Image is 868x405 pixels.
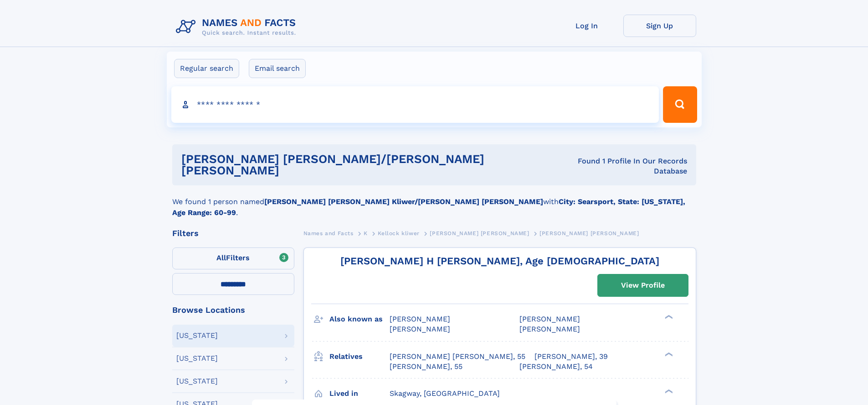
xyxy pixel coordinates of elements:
div: [US_STATE] [176,332,218,339]
a: [PERSON_NAME] [PERSON_NAME], 55 [390,352,525,362]
div: [US_STATE] [176,355,218,362]
a: View Profile [598,274,688,296]
span: [PERSON_NAME] [390,315,450,323]
a: Sign Up [623,15,696,37]
div: We found 1 person named with . [172,185,696,218]
label: Email search [249,59,306,78]
span: K [364,230,368,237]
div: ❯ [663,351,673,357]
a: [PERSON_NAME], 39 [534,352,608,362]
div: Filters [172,229,294,237]
label: Regular search [174,59,239,78]
div: [US_STATE] [176,378,218,385]
h3: Lived in [329,386,390,401]
span: Skagway, [GEOGRAPHIC_DATA] [390,389,500,398]
img: Logo Names and Facts [172,15,303,39]
span: [PERSON_NAME] [390,325,450,333]
a: K [364,227,368,239]
input: search input [171,86,659,123]
h1: [PERSON_NAME] [PERSON_NAME]/[PERSON_NAME] [PERSON_NAME] [181,153,554,176]
span: Kellock kliwer [378,230,419,237]
b: City: Searsport, State: [US_STATE], Age Range: 60-99 [172,197,685,217]
a: Log In [550,15,623,37]
span: [PERSON_NAME] [PERSON_NAME] [539,230,639,237]
div: Found 1 Profile In Our Records Database [554,156,687,176]
span: [PERSON_NAME] [519,315,580,323]
div: Browse Locations [172,306,294,314]
b: [PERSON_NAME] [PERSON_NAME] Kliwer/[PERSON_NAME] [PERSON_NAME] [264,197,543,206]
span: [PERSON_NAME] [519,325,580,333]
a: [PERSON_NAME] H [PERSON_NAME], Age [DEMOGRAPHIC_DATA] [340,255,659,267]
label: Filters [172,247,294,269]
a: [PERSON_NAME], 55 [390,362,462,372]
h3: Relatives [329,349,390,364]
span: All [216,253,226,262]
h3: Also known as [329,311,390,327]
a: Names and Facts [303,227,354,239]
a: Kellock kliwer [378,227,419,239]
span: [PERSON_NAME] [PERSON_NAME] [430,230,529,237]
div: View Profile [621,275,665,296]
button: Search Button [663,86,697,123]
a: [PERSON_NAME], 54 [519,362,593,372]
a: [PERSON_NAME] [PERSON_NAME] [430,227,529,239]
div: ❯ [663,388,673,394]
div: ❯ [663,314,673,320]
